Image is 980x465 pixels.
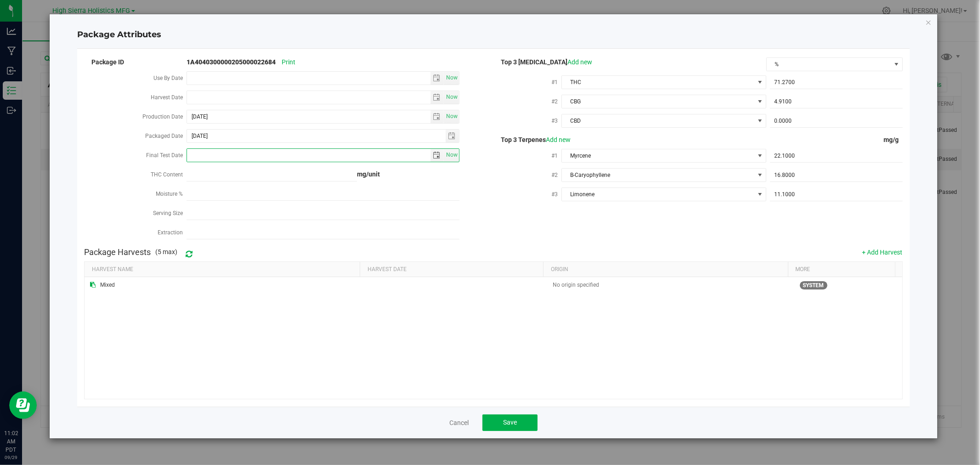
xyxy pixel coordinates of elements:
button: Save [482,414,538,431]
span: B-Caryophyllene [562,169,754,181]
label: #1 [551,74,561,91]
strong: 1A4040300000205000022684 [187,58,276,66]
h4: Package Attributes [77,29,909,41]
span: select [444,91,459,104]
a: Cancel [449,418,469,427]
label: Serving Size [153,205,187,221]
span: Package ID [84,58,124,66]
span: CBG [562,95,754,108]
input: 22.1000 [770,149,903,162]
button: Close modal [925,17,932,28]
span: Mixed [100,281,115,289]
input: 0.0000 [770,114,903,127]
span: select [444,72,459,85]
label: #2 [551,167,561,183]
label: Extraction [158,224,187,241]
input: 16.8000 [770,169,903,181]
a: Add new [567,58,592,66]
span: This harvest was probably harvested in Flourish. If your company is integrated with METRC, it cou... [800,281,827,289]
label: Packaged Date [145,128,187,144]
span: CBD [562,114,754,127]
label: #1 [551,147,561,164]
label: #3 [551,186,561,203]
label: Use By Date [153,70,187,86]
span: select [431,110,444,123]
span: Limonene [562,188,754,201]
span: select [444,149,459,162]
th: Harvest Date [360,262,543,278]
span: select [444,110,459,123]
label: #3 [551,113,561,129]
span: Myrcene [562,149,754,162]
input: 71.2700 [770,76,903,89]
iframe: Resource center [9,391,37,419]
span: Set Current date [444,91,459,104]
label: #2 [551,93,561,110]
span: (5 max) [155,247,177,257]
span: Set Current date [444,71,459,85]
label: Harvest Date [151,89,187,106]
label: THC Content [151,166,187,183]
th: Origin [543,262,787,278]
span: select [431,72,444,85]
span: No origin specified [553,282,599,288]
span: Top 3 Terpenes [493,136,571,143]
input: 4.9100 [770,95,903,108]
label: Final Test Date [146,147,187,164]
h4: Package Harvests [84,248,151,257]
input: 11.1000 [770,188,903,201]
button: + Add Harvest [862,248,903,257]
a: Add new [546,136,571,143]
label: Production Date [142,108,187,125]
span: Print [282,58,295,66]
span: select [431,149,444,162]
span: select [431,91,444,104]
span: THC [562,76,754,89]
th: Harvest Name [85,262,360,278]
strong: mg/unit [357,170,380,178]
span: % [767,58,891,71]
label: Moisture % [156,186,187,202]
span: Set Current date [444,148,459,162]
span: select [446,130,459,142]
span: Set Current date [444,110,459,123]
th: More [788,262,895,278]
span: Top 3 [MEDICAL_DATA] [493,58,592,66]
span: mg/g [884,136,903,143]
span: Save [503,419,517,426]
